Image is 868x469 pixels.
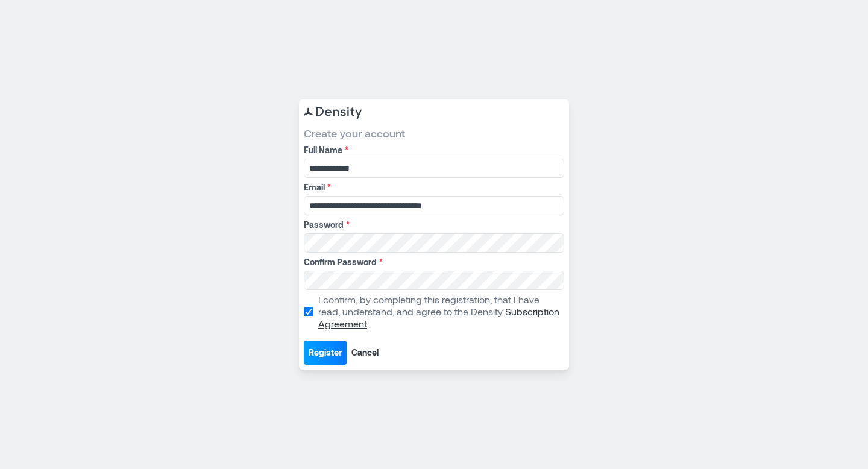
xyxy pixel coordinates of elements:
button: Cancel [347,341,383,365]
label: Full Name [304,144,562,156]
a: Subscription Agreement [318,306,559,329]
p: I confirm, by completing this registration, that I have read, understand, and agree to the Density . [318,294,562,330]
label: Password [304,219,562,231]
span: Cancel [351,347,379,359]
label: Confirm Password [304,256,562,268]
span: Create your account [304,126,564,140]
label: Email [304,181,562,194]
button: Register [304,341,347,365]
span: Register [309,347,342,359]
